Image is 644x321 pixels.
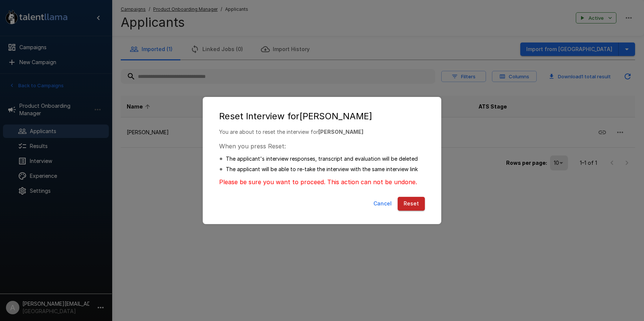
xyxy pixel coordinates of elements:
[398,197,425,211] button: Reset
[219,128,425,136] p: You are about to reset the interview for
[370,197,395,211] button: Cancel
[219,142,425,151] p: When you press Reset:
[210,104,434,128] h2: Reset Interview for [PERSON_NAME]
[318,129,363,135] b: [PERSON_NAME]
[226,166,418,173] p: The applicant will be able to re-take the interview with the same interview link
[226,155,418,163] p: The applicant's interview responses, transcript and evaluation will be deleted
[219,177,425,186] p: Please be sure you want to proceed. This action can not be undone.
